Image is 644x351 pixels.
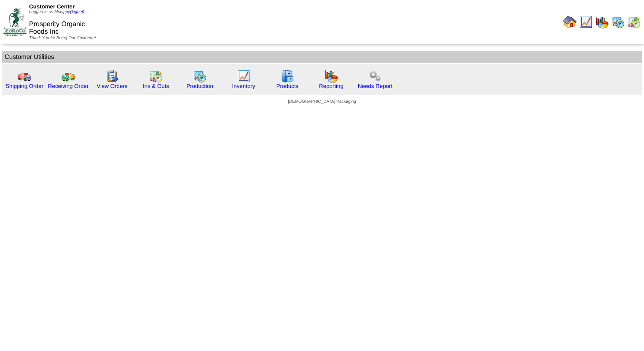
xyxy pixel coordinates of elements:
span: Customer Center [29,3,75,10]
img: graph.gif [595,15,609,29]
img: calendarinout.gif [627,15,641,29]
td: Customer Utilities [2,51,642,63]
a: Ins & Outs [143,83,169,89]
img: calendarprod.gif [193,69,207,83]
a: Products [276,83,299,89]
span: Logged in as Mshippy [29,10,84,14]
a: Reporting [319,83,343,89]
a: Receiving Order [48,83,89,89]
img: calendarinout.gif [149,69,163,83]
a: Needs Report [358,83,392,89]
a: View Orders [97,83,127,89]
img: truck.gif [18,69,31,83]
span: [DEMOGRAPHIC_DATA] Packaging [288,99,356,104]
img: workflow.png [368,69,382,83]
span: Thank You for Being Our Customer! [29,36,96,40]
img: ZoRoCo_Logo(Green%26Foil)%20jpg.webp [3,8,27,36]
img: line_graph.gif [579,15,593,29]
img: line_graph.gif [237,69,250,83]
img: truck2.gif [62,69,75,83]
a: Shipping Order [5,83,43,89]
img: calendarprod.gif [611,15,625,29]
img: graph.gif [325,69,338,83]
a: (logout) [70,10,84,14]
a: Production [186,83,213,89]
img: workorder.gif [105,69,119,83]
img: home.gif [563,15,577,29]
img: cabinet.gif [281,69,294,83]
span: Prosperity Organic Foods Inc [29,21,85,35]
a: Inventory [232,83,255,89]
